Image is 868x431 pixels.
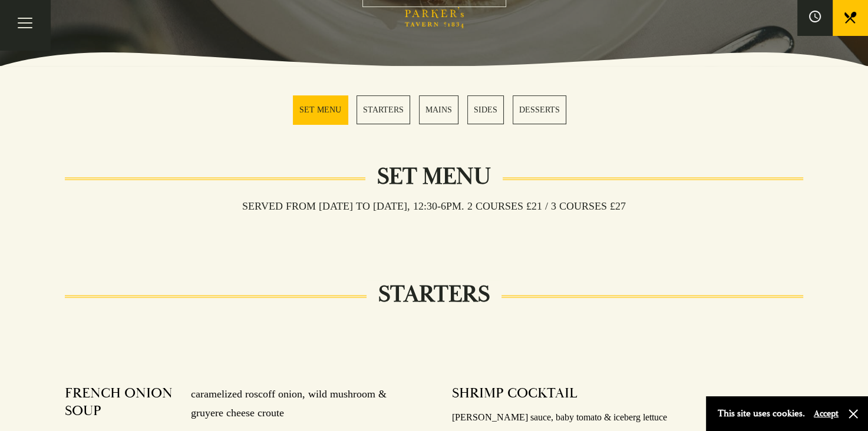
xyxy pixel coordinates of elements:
[718,405,805,422] p: This site uses cookies.
[230,200,638,213] h3: Served from [DATE] to [DATE], 12:30-6pm. 2 COURSES £21 / 3 COURSES £27
[365,163,503,191] h2: Set Menu
[814,408,839,419] button: Accept
[467,95,504,124] a: 4 / 5
[357,95,410,124] a: 2 / 5
[293,95,348,124] a: 1 / 5
[452,384,577,402] h4: SHRIMP COCKTAIL
[847,408,859,420] button: Close and accept
[367,280,501,309] h2: STARTERS
[452,409,803,426] p: [PERSON_NAME] sauce, baby tomato & iceberg lettuce
[419,95,458,124] a: 3 / 5
[179,384,416,423] p: caramelized roscoff onion, wild mushroom & gruyere cheese croute
[65,384,179,423] h4: FRENCH ONION SOUP
[513,95,566,124] a: 5 / 5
